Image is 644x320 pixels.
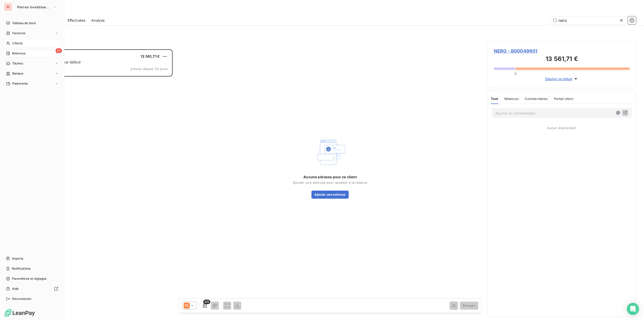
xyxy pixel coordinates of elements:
span: Paramètres et réglages [12,276,46,281]
span: Factures [12,31,25,35]
div: grid [24,49,173,320]
span: Tableau de bord [12,21,35,25]
span: Effectuées [68,18,86,23]
button: Ajouter une adresse [311,191,348,199]
img: Logo LeanPay [4,309,35,317]
span: Relances [504,97,519,101]
span: Aide [12,287,19,291]
span: Relances [12,51,25,56]
span: Notifications [12,266,30,271]
span: Déconnexion [12,297,31,301]
img: Empty state [314,136,346,168]
span: Tâches [12,61,23,66]
span: Aucune adresse pour ce client [303,174,356,180]
span: Paiements [12,81,28,86]
span: Banque [12,71,23,76]
div: PI [4,3,12,11]
span: 13 561,71 € [141,54,160,58]
button: Envoyer [460,302,478,310]
input: Rechercher [550,16,626,24]
span: Tout [491,97,498,101]
span: Clients [12,41,22,46]
span: NERO - B00049601 [494,48,630,54]
span: Portail client [554,97,573,101]
button: Déplier le détail [544,76,580,82]
span: Analyse [91,18,105,23]
span: Pierres Investissement [17,5,51,9]
span: Ajouter une adresse pour accéder à la relance [293,181,367,185]
a: Aide [4,285,60,293]
div: Open Intercom Messenger [627,303,639,315]
h3: 13 561,71 € [494,54,630,64]
span: 85 [56,48,62,53]
span: Déplier le détail [545,76,573,82]
span: 0 [514,72,516,76]
span: prévue depuis 23 jours [131,67,168,71]
span: Commentaires [525,97,548,101]
span: 5/5 [203,300,210,304]
span: Imports [12,256,23,261]
span: Aucun évènement [547,126,576,130]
